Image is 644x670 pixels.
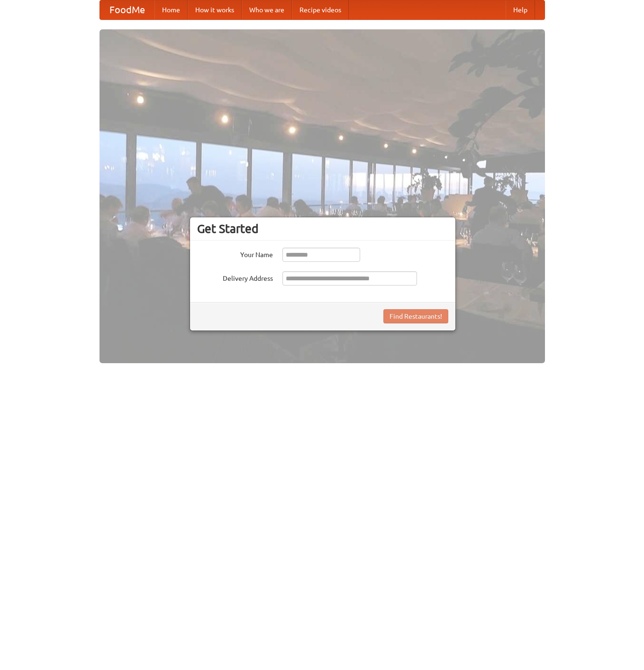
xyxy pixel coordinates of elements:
[154,0,188,19] a: Home
[197,248,273,259] label: Your Name
[506,0,535,19] a: Help
[100,0,154,19] a: FoodMe
[188,0,242,19] a: How it works
[197,271,273,283] label: Delivery Address
[383,309,448,323] button: Find Restaurants!
[197,222,448,236] h3: Get Started
[242,0,292,19] a: Who we are
[292,0,349,19] a: Recipe videos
